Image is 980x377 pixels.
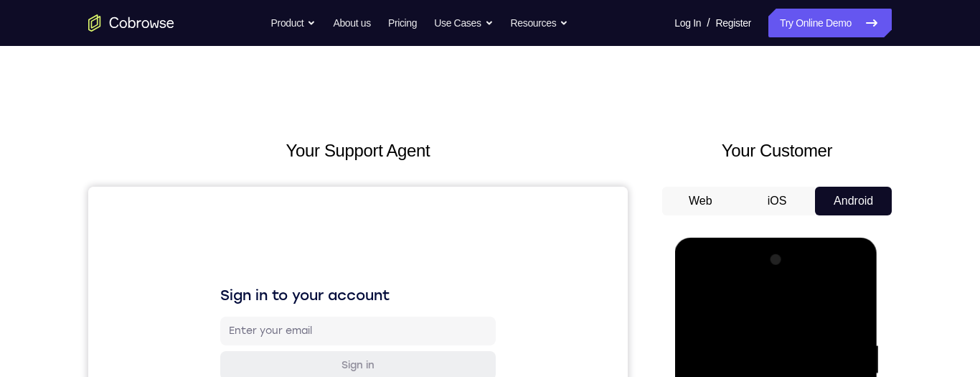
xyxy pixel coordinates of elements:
[768,9,892,37] a: Try Online Demo
[815,187,892,215] button: Android
[271,9,316,37] button: Product
[388,9,417,37] a: Pricing
[132,228,407,256] button: Sign in with Google
[227,304,336,318] div: Sign in with Intercom
[707,14,710,32] span: /
[232,235,330,249] div: Sign in with Google
[88,14,174,32] a: Go to the home page
[739,187,816,215] button: iOS
[229,338,334,353] div: Sign in with Zendesk
[674,9,701,37] a: Log In
[132,98,407,118] h1: Sign in to your account
[88,138,628,164] h2: Your Support Agent
[511,9,569,37] button: Resources
[132,297,407,325] button: Sign in with Intercom
[141,137,399,152] input: Enter your email
[132,164,407,193] button: Sign in
[132,262,407,291] button: Sign in with GitHub
[233,269,330,284] div: Sign in with GitHub
[662,138,892,164] h2: Your Customer
[132,331,407,360] button: Sign in with Zendesk
[662,187,739,215] button: Web
[263,205,278,217] p: or
[333,9,370,37] a: About us
[716,9,751,37] a: Register
[434,9,493,37] button: Use Cases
